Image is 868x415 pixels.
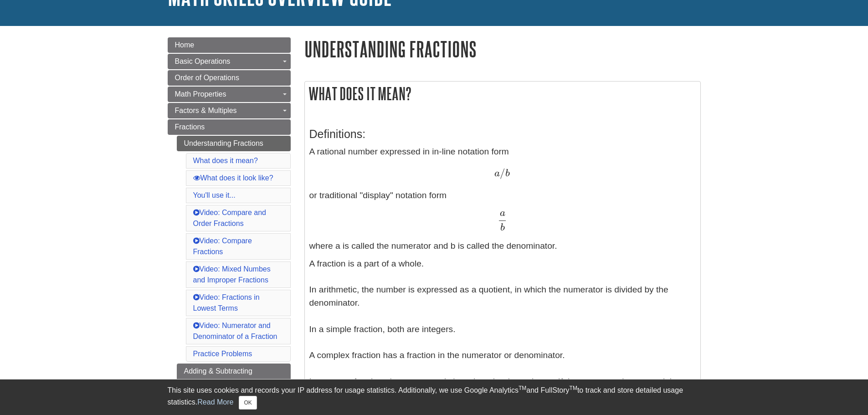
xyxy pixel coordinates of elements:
span: a [494,169,500,179]
span: Home [175,41,195,49]
a: Video: Compare Fractions [193,237,252,256]
span: Basic Operations [175,57,231,65]
a: Video: Compare and Order Fractions [193,209,266,227]
a: Video: Fractions in Lowest Terms [193,293,260,312]
a: Adding & Subtracting Fractions [177,364,291,390]
h1: Understanding Fractions [304,37,701,61]
a: Video: Mixed Numbes and Improper Fractions [193,265,271,284]
a: Order of Operations [168,70,291,86]
span: Math Properties [175,90,226,98]
a: Understanding Fractions [177,136,291,151]
span: b [500,223,505,233]
span: Order of Operations [175,74,239,82]
span: Factors & Multiples [175,107,237,114]
a: What does it mean? [193,157,258,164]
span: b [505,169,510,179]
h3: Definitions: [309,128,696,141]
p: A rational number expressed in in-line notation form or traditional "display" notation form where... [309,145,696,253]
sup: TM [570,385,577,391]
a: Practice Problems [193,350,252,358]
sup: TM [519,385,526,391]
span: Fractions [175,123,205,131]
span: / [500,167,505,179]
a: Basic Operations [168,54,291,69]
a: Video: Numerator and Denominator of a Fraction [193,322,277,340]
h2: What does it mean? [305,82,700,106]
a: Math Properties [168,87,291,102]
a: Home [168,37,291,53]
div: This site uses cookies and records your IP address for usage statistics. Additionally, we use Goo... [168,385,701,410]
a: Read More [197,398,233,406]
button: Close [239,396,257,410]
a: What does it look like? [193,174,273,182]
a: You'll use it... [193,191,236,199]
a: Factors & Multiples [168,103,291,118]
span: a [500,208,505,218]
a: Fractions [168,119,291,135]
